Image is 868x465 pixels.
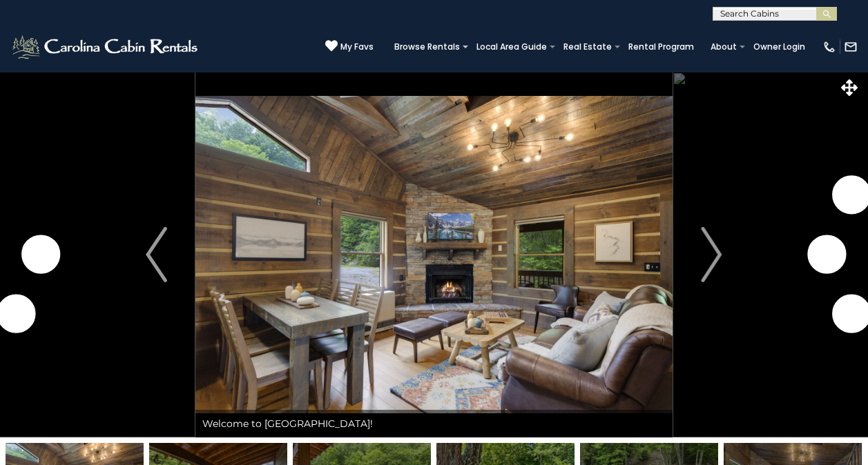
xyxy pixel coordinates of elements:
[146,227,166,282] img: arrow
[822,40,836,54] img: phone-regular-white.png
[704,37,744,57] a: About
[470,37,554,57] a: Local Area Guide
[844,40,858,54] img: mail-regular-white.png
[117,72,195,437] button: Previous
[746,37,812,57] a: Owner Login
[10,33,202,61] img: White-1-2.png
[673,72,750,437] button: Next
[387,37,467,57] a: Browse Rentals
[701,227,722,282] img: arrow
[621,37,701,57] a: Rental Program
[325,39,374,54] a: My Favs
[557,37,619,57] a: Real Estate
[340,41,374,53] span: My Favs
[195,410,673,437] div: Welcome to [GEOGRAPHIC_DATA]!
